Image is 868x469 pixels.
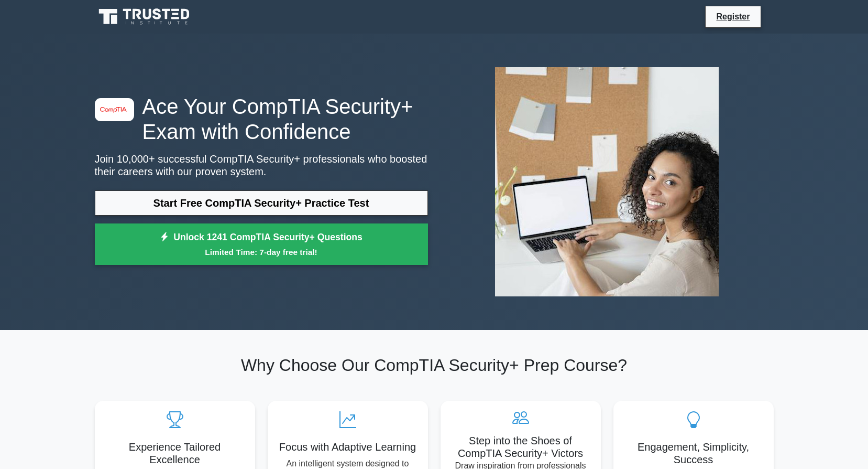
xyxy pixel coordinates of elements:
[95,153,428,178] p: Join 10,000+ successful CompTIA Security+ professionals who boosted their careers with our proven...
[95,190,428,216] a: Start Free CompTIA Security+ Practice Test
[710,10,756,23] a: Register
[276,441,420,453] h5: Focus with Adaptive Learning
[622,441,765,466] h5: Engagement, Simplicity, Success
[108,246,415,258] small: Limited Time: 7-day free trial!
[449,434,592,460] h5: Step into the Shoes of CompTIA Security+ Victors
[95,94,428,144] h1: Ace Your CompTIA Security+ Exam with Confidence
[95,223,428,265] a: Unlock 1241 CompTIA Security+ QuestionsLimited Time: 7-day free trial!
[103,441,247,466] h5: Experience Tailored Excellence
[95,355,774,375] h2: Why Choose Our CompTIA Security+ Prep Course?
